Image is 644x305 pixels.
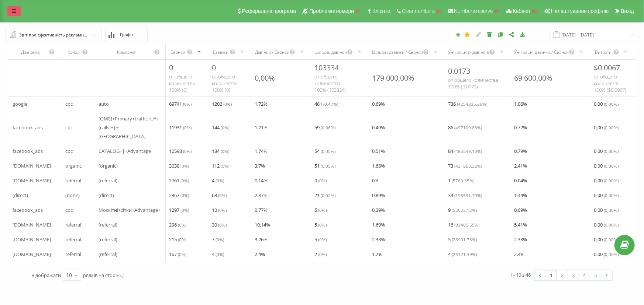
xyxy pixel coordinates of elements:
[321,163,335,169] span: ( 0.05 %)
[218,222,227,228] span: ( 0 %)
[169,176,189,185] span: 2761
[448,235,477,244] span: 5
[255,123,268,132] span: 1.21 %
[212,191,227,200] span: 68
[321,125,335,130] span: ( 0.06 %)
[514,73,552,83] div: 69 600,00%
[594,176,619,185] span: 0,00
[604,222,619,228] span: ( 0,00 %)
[372,73,414,83] div: 179 000,00%
[169,123,192,132] span: 11931
[604,178,619,183] span: ( 0,00 %)
[594,63,620,73] span: $ 0.0067
[594,49,613,55] div: Витрати
[454,163,482,169] span: ( 421965.32 %)
[448,191,482,200] span: 34
[65,206,73,214] span: cpc
[594,123,619,132] span: 0,00
[452,207,477,213] span: ( 52023.12 %)
[321,148,335,154] span: ( 0.05 %)
[579,270,590,280] a: 4
[13,220,51,229] span: [DOMAIN_NAME]
[514,49,569,55] div: Унікальні дзвінки / Сеанси
[594,235,619,244] span: 0,00
[314,161,335,170] span: 51
[255,176,268,185] span: 0.14 %
[318,236,327,242] span: ( 0 %)
[594,206,619,214] span: 0,00
[169,235,187,244] span: 215
[216,236,224,242] span: ( 0 %)
[314,49,347,55] div: Цільові дзвінки
[178,236,187,242] span: ( 0 %)
[514,99,527,108] span: 1.06 %
[169,161,189,170] span: 3030
[314,99,338,108] span: 481
[514,206,527,214] span: 0.69 %
[455,32,461,37] i: Створити звіт
[212,99,232,108] span: 1202
[454,192,482,198] span: ( 196531.79 %)
[13,49,49,55] div: Джерело
[372,220,385,229] span: 1.69 %
[314,123,335,132] span: 59
[604,207,619,213] span: ( 0,00 %)
[212,49,230,55] div: Дзвінки
[475,32,482,37] i: Редагувати звіт
[65,147,73,155] span: cpc
[13,123,43,132] span: facebook_ads
[464,32,471,37] i: Цей звіт буде завантажено першим при відкритті Аналітики. Ви можете призначити будь-який інший ва...
[604,192,619,198] span: ( 0,00 %)
[183,125,192,130] span: ( 0 %)
[457,101,487,107] span: ( 4254335.26 %)
[223,101,232,107] span: ( 0 %)
[19,31,89,39] div: Звіт про ефективність рекламних кампаній
[520,32,526,37] i: Завантажити звіт
[594,220,619,229] span: 0,00
[448,250,477,259] span: 4
[218,207,227,213] span: ( 0 %)
[212,147,229,155] span: 184
[13,235,51,244] span: [DOMAIN_NAME]
[99,250,117,259] span: (referral)
[514,220,527,229] span: 5.41 %
[99,235,117,244] span: (referral)
[255,73,275,83] div: 0,00%
[452,178,474,183] span: ( 5780.35 %)
[402,8,435,14] span: Clear numbers
[323,101,338,107] span: ( 0.47 %)
[65,99,73,108] span: cpc
[497,32,504,37] i: Копіювати звіт
[169,220,187,229] span: 296
[594,250,619,259] span: 0,00
[568,270,579,280] a: 3
[314,250,327,259] span: 2
[169,250,187,259] span: 167
[221,148,229,154] span: ( 0 %)
[372,8,390,14] span: Клієнти
[509,32,515,37] i: Поділитися налаштуваннями звіту
[83,272,124,278] span: рядків на сторінці
[314,63,339,73] span: 103334
[66,271,72,279] div: 10
[372,99,385,108] span: 0.69 %
[255,206,268,214] span: 0.77 %
[99,49,154,55] div: Кампанія
[594,191,619,200] span: 0,00
[13,147,43,155] span: facebook_ads
[514,147,527,155] span: 0.79 %
[314,220,327,229] span: 5
[183,101,192,107] span: ( 0 %)
[309,8,354,14] span: Проблемні номери
[13,99,27,108] span: google
[514,250,524,259] span: 2.4 %
[169,73,195,93] span: от общего количества 100% ( 0 )
[557,270,568,280] a: 2
[169,191,189,200] span: 2367
[454,222,479,228] span: ( 92485.55 %)
[454,125,482,130] span: ( 497109.83 %)
[65,235,81,244] span: referral
[314,147,335,155] span: 54
[448,161,482,170] span: 73
[99,147,151,155] span: CATALOG+|+Advantage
